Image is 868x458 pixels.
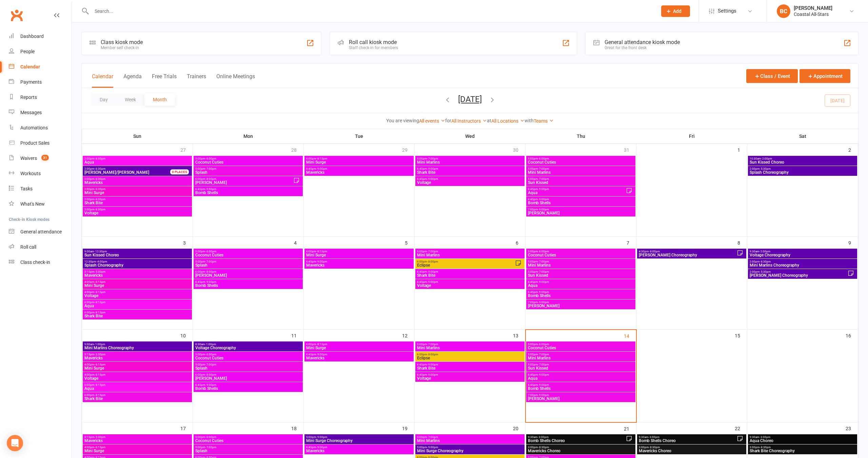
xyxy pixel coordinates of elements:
span: 6:45pm [306,260,412,263]
span: - 6:30pm [94,178,105,181]
span: Coconut Cuties [195,253,301,257]
span: 6:45pm [417,167,523,170]
span: 4:00pm [84,291,191,294]
div: 31 [624,144,636,155]
span: Sun Kissed [528,181,634,185]
span: 2:00pm [84,157,191,160]
div: 14 [624,330,636,341]
span: 5:00pm [528,343,634,346]
span: Mini Marlins [417,346,523,350]
span: 2:00pm [84,208,191,211]
span: Aqua [84,160,191,164]
span: - 6:00pm [538,343,549,346]
span: 6:00pm [417,260,515,263]
span: 6:45pm [528,188,626,191]
span: Sun Kissed Choreo [749,160,856,164]
span: - 7:00pm [538,167,549,170]
span: - 8:00pm [205,178,216,181]
div: Coastal All-Stars [794,11,832,17]
span: Mavericks [84,356,191,360]
a: Payments [9,75,72,90]
span: [PERSON_NAME] Choreography [749,273,848,277]
span: 6:00pm [84,383,191,387]
span: Mini Marlins Choreography [84,346,191,350]
span: - 6:30pm [94,198,105,201]
span: Mini Marlins [417,253,523,257]
div: Waivers [20,155,37,161]
span: 5:00pm [528,260,634,263]
span: 2:00pm [749,167,856,170]
div: Class check-in [20,259,50,265]
span: 5:00pm [528,250,634,253]
div: Class kiosk mode [101,39,143,45]
div: What's New [20,201,45,207]
span: 7:00pm [528,301,634,304]
span: - 9:00pm [538,301,549,304]
span: - 6:30pm [94,167,105,170]
span: - 2:00pm [759,250,770,253]
span: Coconut Cuties [195,160,301,164]
span: - 6:30pm [94,208,105,211]
span: - 6:15pm [94,291,105,294]
span: - 6:30pm [94,157,105,160]
a: All Instructors [451,118,487,124]
span: Mini Marlins Choreography [749,263,856,267]
strong: You are viewing [386,118,419,123]
span: Coconut Cuties [195,356,301,360]
span: - 6:00pm [538,157,549,160]
span: - 9:00pm [316,167,327,170]
span: [PERSON_NAME] [528,211,634,215]
span: - 1:00pm [94,343,105,346]
button: Free Trials [152,73,177,88]
span: - 6:15pm [94,373,105,376]
span: Voltage [417,181,523,185]
span: 5:00pm [528,178,634,181]
strong: at [487,118,491,123]
span: 5:00pm [528,363,634,366]
span: Sun Kissed [528,366,634,370]
div: 27 [180,144,193,155]
span: - 8:15pm [94,383,105,387]
span: 2:00pm [749,270,848,273]
span: - 9:00pm [538,373,549,376]
span: 5:00pm [528,270,634,273]
span: Mavericks [84,181,191,185]
span: 5:00pm [195,167,301,170]
span: 9:00am [84,343,191,346]
span: - 9:00pm [316,260,327,263]
span: - 4:00pm [96,260,107,263]
div: Tasks [20,186,33,191]
span: - 6:00pm [205,250,216,253]
button: Calendar [92,73,113,88]
span: Mini Marlins [528,356,634,360]
span: Shark Bite [417,170,523,174]
span: - 7:00pm [427,343,438,346]
div: Member self check-in [101,45,143,50]
span: - 6:15pm [94,363,105,366]
span: 6:45pm [528,198,634,201]
span: Aqua [528,376,634,380]
div: General attendance [20,229,62,234]
div: 12 [402,330,414,341]
strong: with [525,118,534,123]
th: Sat [747,129,858,143]
span: - 9:00pm [427,363,438,366]
strong: for [445,118,451,123]
a: Teams [534,118,554,124]
div: Automations [20,125,48,130]
span: - 6:30pm [759,260,771,263]
span: 6:00pm [306,343,412,346]
span: - 9:00pm [427,373,438,376]
span: - 6:00pm [205,353,216,356]
span: Splash Choreography [749,170,856,174]
span: Bomb Shells [528,201,634,205]
span: 6:00pm [417,353,523,356]
span: Shark Bite [84,201,191,205]
span: - 7:00pm [538,353,549,356]
span: Splash [195,366,301,370]
span: 2:00pm [749,260,856,263]
span: 6:00pm [195,270,301,273]
span: Mini Surge [306,253,412,257]
span: - 9:00pm [427,167,438,170]
span: Mavericks [306,170,412,174]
